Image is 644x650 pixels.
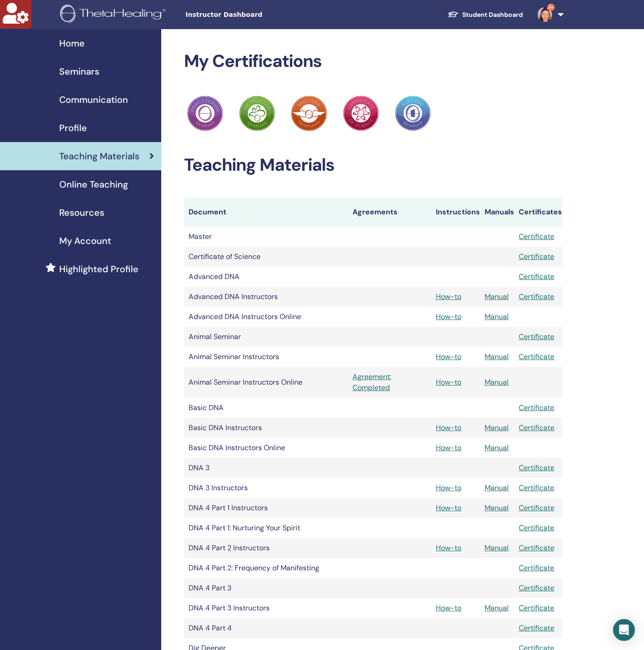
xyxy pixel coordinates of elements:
td: Advanced DNA [184,267,348,287]
a: Certificate [519,563,554,573]
a: Certificate [519,503,554,513]
a: Certificate [519,603,554,613]
td: Animal Seminar [184,327,348,347]
a: How-to [436,312,461,321]
a: Agreement: Completed [353,371,427,393]
a: Manual [485,423,509,432]
td: Master [184,227,348,247]
a: Manual [485,377,509,387]
a: How-to [436,603,461,613]
a: How-to [436,543,461,553]
a: Manual [485,603,509,613]
td: DNA 3 [184,458,348,478]
h2: My Certifications [184,51,562,72]
span: Profile [59,121,87,135]
img: Practitioner [343,96,378,131]
th: Agreements [348,198,432,227]
span: Highlighted Profile [59,262,138,276]
img: Practitioner [239,96,275,131]
a: Manual [485,543,509,553]
a: Certificate [519,332,554,341]
th: Certificates [514,198,562,227]
img: logo.png [60,5,169,25]
a: Manual [485,483,509,493]
td: DNA 4 Part 1: Nurturing Your Spirit [184,518,348,538]
a: Certificate [519,292,554,301]
td: DNA 4 Part 4 [184,618,348,638]
a: Certificate [519,463,554,472]
td: DNA 4 Part 2 Instructors [184,538,348,558]
img: default.jpg [537,7,552,22]
td: Basic DNA [184,398,348,418]
a: Student Dashboard [440,6,530,23]
a: Manual [485,312,509,321]
span: Instructor Dashboard [185,10,322,20]
a: Manual [485,352,509,361]
span: Home [59,36,85,50]
span: Online Teaching [59,178,128,191]
img: Practitioner [291,96,327,131]
a: Certificate [519,403,554,412]
td: Animal Seminar Instructors [184,347,348,367]
a: Manual [485,292,509,301]
a: Certificate [519,483,554,493]
td: Certificate of Science [184,247,348,267]
a: Certificate [519,523,554,533]
td: Basic DNA Instructors [184,418,348,438]
a: How-to [436,483,461,493]
td: DNA 4 Part 2: Frequency of Manifesting [184,558,348,578]
th: Manuals [480,198,514,227]
td: DNA 4 Part 3 [184,578,348,598]
a: Certificate [519,272,554,281]
a: How-to [436,292,461,301]
td: Advanced DNA Instructors [184,287,348,307]
span: My Account [59,234,111,248]
span: Communication [59,93,128,107]
img: Practitioner [395,96,430,131]
img: graduation-cap-white.svg [448,10,459,18]
img: Practitioner [187,96,223,131]
a: Certificate [519,352,554,361]
a: Certificate [519,623,554,633]
h2: Teaching Materials [184,155,562,176]
th: Document [184,198,348,227]
a: How-to [436,423,461,432]
a: How-to [436,377,461,387]
a: Certificate [519,583,554,593]
td: Advanced DNA Instructors Online [184,307,348,327]
td: Basic DNA Instructors Online [184,438,348,458]
th: Instructions [431,198,480,227]
a: Certificate [519,252,554,261]
td: DNA 4 Part 3 Instructors [184,598,348,618]
span: Resources [59,206,104,219]
a: Certificate [519,543,554,553]
span: Seminars [59,65,99,78]
a: Manual [485,443,509,452]
a: How-to [436,352,461,361]
a: Manual [485,503,509,513]
a: How-to [436,503,461,513]
div: Open Intercom Messenger [613,619,635,641]
a: How-to [436,443,461,452]
td: Animal Seminar Instructors Online [184,367,348,398]
span: Teaching Materials [59,149,139,163]
a: Certificate [519,423,554,432]
td: DNA 3 Instructors [184,478,348,498]
td: DNA 4 Part 1 Instructors [184,498,348,518]
span: 9+ [547,4,555,11]
a: Certificate [519,232,554,241]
